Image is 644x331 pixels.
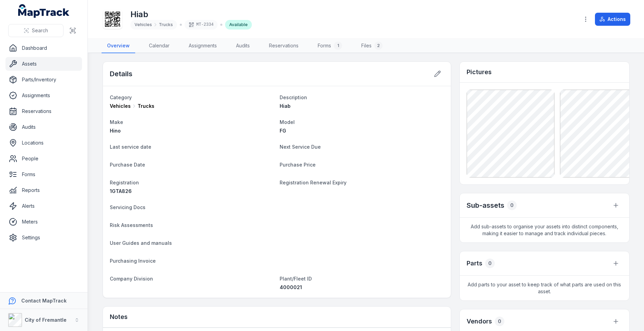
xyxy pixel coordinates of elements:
a: Reservations [5,104,82,118]
span: Category [110,94,132,100]
span: FG [280,128,286,134]
span: Purchase Price [280,162,316,168]
span: Add sub-assets to organise your assets into distinct components, making it easier to manage and t... [460,218,629,242]
a: Audits [231,39,255,53]
a: Overview [102,39,135,53]
span: Hiab [280,103,291,109]
span: User Guides and manuals [110,240,172,246]
span: Vehicles [134,22,152,27]
span: Purchase Date [110,162,145,168]
a: People [5,152,82,165]
a: Assignments [5,89,82,102]
a: Calendar [143,39,175,53]
a: Settings [5,231,82,244]
span: Trucks [138,103,154,110]
div: 2 [374,42,383,50]
span: 1GTA826 [110,188,132,194]
span: Hino [110,128,121,134]
a: Audits [5,120,82,134]
span: 4000021 [280,284,302,290]
a: Forms [5,168,82,181]
a: Files2 [356,39,388,53]
a: Locations [5,136,82,150]
span: Vehicles [110,103,131,110]
a: Assignments [183,39,222,53]
span: Next Service Due [280,144,321,150]
div: 0 [485,259,495,268]
span: Company Division [110,276,153,282]
span: Registration [110,180,139,185]
span: Purchasing Invoice [110,258,156,264]
a: Reports [5,183,82,197]
span: Risk Assessments [110,222,153,228]
span: Make [110,119,123,125]
span: Plant/Fleet ID [280,276,312,282]
h3: Parts [467,259,482,268]
div: Available [225,20,252,30]
span: Last service date [110,144,151,150]
h1: Hiab [130,9,252,20]
span: Search [32,27,48,34]
strong: Contact MapTrack [21,298,67,304]
h3: Notes [110,312,128,322]
span: Add parts to your asset to keep track of what parts are used on this asset. [460,276,629,300]
div: 0 [507,201,517,210]
span: Description [280,94,307,100]
strong: City of Fremantle [25,317,67,323]
h3: Pictures [467,67,492,77]
a: Assets [5,57,82,71]
h2: Details [110,69,132,79]
h3: Vendors [467,317,492,326]
a: MapTrack [18,4,70,18]
a: Forms1 [312,39,348,53]
button: Search [8,24,63,37]
span: Model [280,119,295,125]
a: Reservations [264,39,304,53]
a: Meters [5,215,82,229]
button: Actions [595,13,630,26]
div: MT-2334 [185,20,218,30]
span: Trucks [159,22,173,27]
span: Registration Renewal Expiry [280,180,347,185]
div: 0 [495,317,504,326]
h2: Sub-assets [467,201,504,210]
a: Alerts [5,199,82,213]
div: 1 [334,42,342,50]
span: Servicing Docs [110,204,145,210]
a: Dashboard [5,41,82,55]
a: Parts/Inventory [5,73,82,87]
